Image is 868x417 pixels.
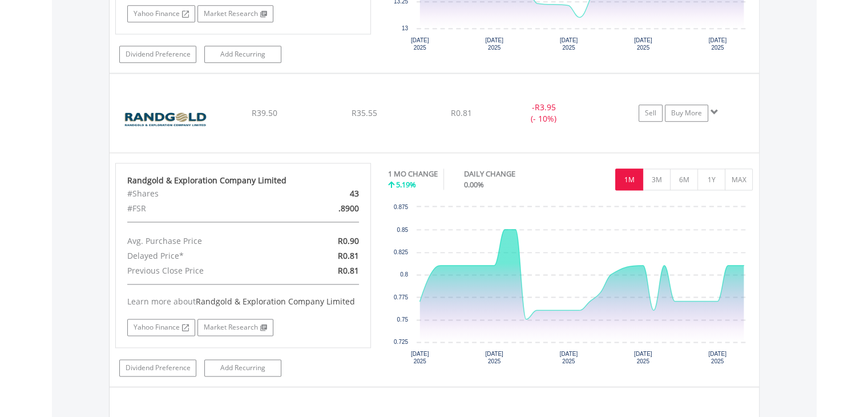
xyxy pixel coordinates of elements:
text: [DATE] 2025 [485,37,503,51]
button: 6M [670,169,698,190]
div: Learn more about [127,296,359,307]
span: R0.81 [338,250,359,261]
a: Add Recurring [204,359,281,376]
text: [DATE] 2025 [634,37,652,51]
a: Dividend Preference [119,46,196,63]
div: Chart. Highcharts interactive chart. [388,201,753,372]
a: Market Research [197,319,273,336]
text: [DATE] 2025 [634,351,652,364]
span: R0.81 [338,265,359,276]
div: 43 [284,186,367,201]
a: Yahoo Finance [127,319,195,336]
a: Yahoo Finance [127,5,195,22]
text: 0.8 [400,271,408,278]
a: Dividend Preference [119,359,196,376]
text: [DATE] 2025 [411,37,429,51]
span: R35.55 [352,107,377,118]
span: 0.00% [464,179,484,190]
text: 0.85 [397,227,408,233]
text: 0.825 [394,249,408,255]
text: 0.75 [397,316,408,323]
img: EQU.ZA.RNG.png [115,88,213,150]
button: 1Y [697,169,725,190]
div: Avg. Purchase Price [119,234,285,248]
text: [DATE] 2025 [560,37,578,51]
text: [DATE] 2025 [485,351,503,364]
svg: Interactive chart [388,201,753,372]
text: [DATE] 2025 [559,351,578,364]
text: 0.725 [394,339,408,345]
div: #Shares [119,186,285,201]
div: Previous Close Price [119,263,285,278]
button: 3M [643,169,671,190]
a: Sell [639,105,663,122]
text: [DATE] 2025 [708,37,726,51]
a: Buy More [665,105,708,122]
div: 1 MO CHANGE [388,169,438,179]
div: - (- 10%) [501,102,587,125]
text: 0.775 [394,294,408,300]
span: 5.19% [396,179,416,190]
span: R39.50 [252,107,277,118]
text: [DATE] 2025 [411,351,429,364]
a: Market Research [197,5,273,22]
a: Add Recurring [204,46,281,63]
text: [DATE] 2025 [708,351,726,364]
div: .8900 [284,201,367,216]
text: 0.875 [394,204,408,210]
div: #FSR [119,201,285,216]
span: R3.95 [535,102,556,113]
text: 13 [402,25,409,31]
span: R0.90 [338,235,359,246]
button: 1M [615,169,643,190]
div: Randgold & Exploration Company Limited [127,175,359,186]
button: MAX [725,169,753,190]
div: DAILY CHANGE [464,169,555,179]
span: R0.81 [451,107,472,118]
div: Delayed Price* [119,248,285,263]
span: Randgold & Exploration Company Limited [196,296,355,307]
